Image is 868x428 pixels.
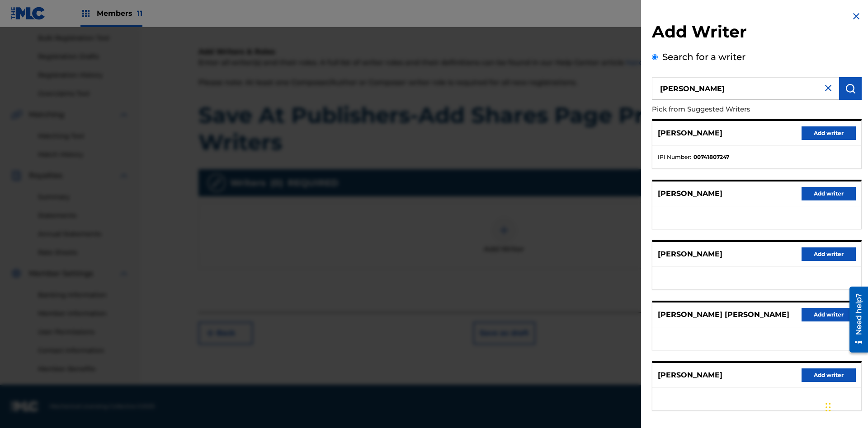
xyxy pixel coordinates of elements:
p: [PERSON_NAME] [658,188,722,199]
button: Add writer [802,187,856,200]
img: Search Works [845,83,856,94]
p: [PERSON_NAME] [658,249,722,260]
label: Search for a writer [662,51,745,62]
strong: 00741807247 [693,153,729,161]
p: Pick from Suggested Writers [652,100,810,119]
span: 11 [137,9,142,18]
img: Top Rightsholders [80,8,91,19]
p: [PERSON_NAME] [658,128,722,139]
p: [PERSON_NAME] [658,370,722,381]
h2: Add Writer [652,22,862,45]
button: Add writer [802,126,856,140]
img: MLC Logo [11,7,46,20]
iframe: Resource Center [843,283,868,357]
img: close [823,83,834,93]
button: Add writer [802,247,856,261]
button: Add writer [802,308,856,321]
span: Members [97,8,142,19]
p: [PERSON_NAME] [PERSON_NAME] [658,309,789,320]
button: Add writer [802,368,856,382]
span: IPI Number : [658,153,691,161]
input: Search writer's name or IPI Number [652,77,839,100]
iframe: Chat Widget [823,385,868,428]
div: Drag [826,394,831,421]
